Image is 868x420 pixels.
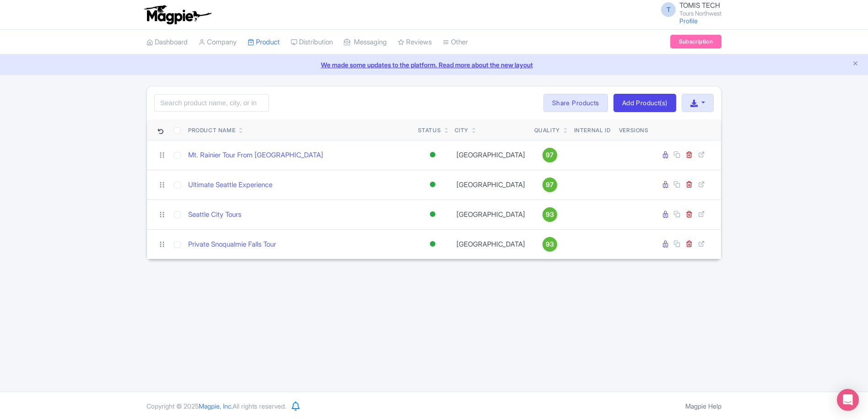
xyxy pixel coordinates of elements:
a: Distribution [291,30,333,55]
a: 93 [534,237,565,252]
input: Search product name, city, or interal id [154,94,269,112]
a: Dashboard [146,30,188,55]
a: Messaging [344,30,387,55]
a: Profile [679,17,698,25]
a: 97 [534,178,565,192]
td: [GEOGRAPHIC_DATA] [451,199,531,229]
a: Private Snoqualmie Falls Tour [188,239,276,250]
a: Reviews [398,30,432,55]
a: Add Product(s) [613,94,676,112]
div: Active [428,178,437,191]
span: T [661,2,676,17]
div: Copyright © 2025 All rights reserved. [141,401,292,411]
div: Active [428,208,437,221]
td: [GEOGRAPHIC_DATA] [451,140,531,170]
span: 93 [546,239,554,249]
a: Subscription [670,35,722,48]
a: Share Products [543,94,608,112]
small: Tours Northwest [679,11,722,16]
a: Product [248,30,280,55]
div: Active [428,148,437,162]
div: Status [418,126,441,135]
a: Seattle City Tours [188,210,241,220]
a: Company [199,30,237,55]
td: [GEOGRAPHIC_DATA] [451,170,531,199]
a: T TOMIS TECH Tours Northwest [656,2,722,16]
span: 93 [546,210,554,220]
th: Versions [615,119,652,140]
button: Close announcement [852,59,859,70]
span: 97 [546,180,553,190]
a: Other [443,30,468,55]
span: 97 [546,150,553,160]
td: [GEOGRAPHIC_DATA] [451,229,531,259]
a: Magpie Help [685,402,722,410]
div: Product Name [188,126,235,135]
a: Ultimate Seattle Experience [188,180,272,190]
div: Quality [534,126,560,135]
a: We made some updates to the platform. Read more about the new layout [5,60,863,70]
a: Mt. Rainier Tour From [GEOGRAPHIC_DATA] [188,150,323,161]
div: Open Intercom Messenger [837,389,859,411]
th: Internal ID [569,119,615,140]
span: TOMIS TECH [679,1,720,10]
div: Active [428,237,437,251]
a: 97 [534,148,565,162]
a: 93 [534,207,565,222]
div: City [455,126,468,135]
span: Magpie, Inc. [199,402,233,410]
img: logo-ab69f6fb50320c5b225c76a69d11143b.png [142,5,213,25]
